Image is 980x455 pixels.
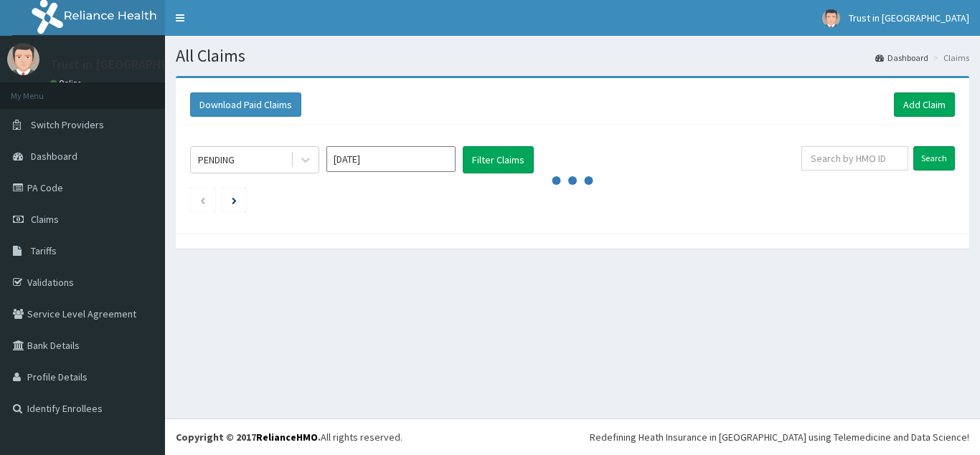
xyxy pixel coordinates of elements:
a: Add Claim [894,92,955,117]
div: Redefining Heath Insurance in [GEOGRAPHIC_DATA] using Telemedicine and Data Science! [590,430,969,444]
h1: All Claims [176,47,969,65]
footer: All rights reserved. [165,418,980,455]
input: Search [913,146,955,171]
input: Select Month and Year [326,146,456,172]
a: RelianceHMO [256,431,318,444]
span: Claims [31,213,59,226]
div: PENDING [198,153,235,167]
img: User Image [7,43,39,75]
input: Search by HMO ID [801,146,908,171]
span: Switch Providers [31,118,104,131]
a: Next page [232,193,237,206]
button: Download Paid Claims [190,92,301,117]
strong: Copyright © 2017 . [176,431,321,444]
li: Claims [930,52,969,64]
a: Online [50,78,85,88]
svg: audio-loading [551,159,594,202]
span: Trust in [GEOGRAPHIC_DATA] [849,11,969,24]
span: Tariffs [31,244,57,257]
button: Filter Claims [463,146,534,173]
a: Dashboard [875,52,928,64]
img: User Image [822,9,840,27]
p: Trust in [GEOGRAPHIC_DATA] [50,58,214,71]
span: Dashboard [31,150,77,163]
a: Previous page [199,193,206,206]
